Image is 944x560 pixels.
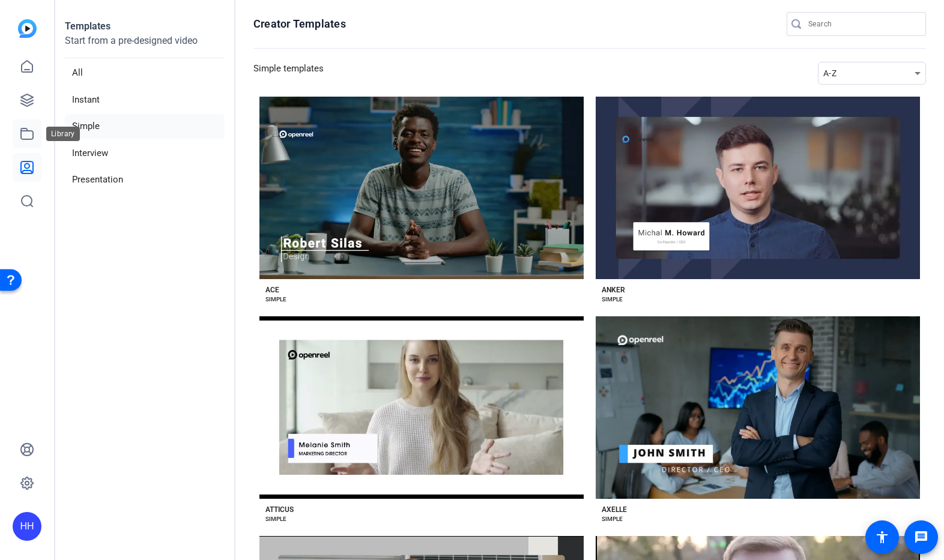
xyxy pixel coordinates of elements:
button: Template image [596,97,920,279]
li: Simple [65,114,225,139]
div: SIMPLE [265,514,286,524]
button: Template image [259,97,584,279]
img: blue-gradient.svg [18,19,37,38]
h1: Creator Templates [253,17,346,31]
mat-icon: message [914,530,928,544]
div: SIMPLE [602,295,623,304]
li: Instant [65,88,225,112]
div: Library [46,127,80,141]
li: Presentation [65,167,225,192]
div: ANKER [602,285,625,295]
strong: Templates [65,20,110,32]
span: A-Z [823,68,837,78]
input: Search [808,17,916,31]
p: Start from a pre-designed video [65,34,225,58]
li: All [65,61,225,85]
button: Template image [596,316,920,499]
li: Interview [65,141,225,166]
button: Template image [259,316,584,499]
div: ACE [265,285,279,295]
div: SIMPLE [265,295,286,304]
div: AXELLE [602,505,627,514]
div: SIMPLE [602,514,623,524]
div: HH [13,512,41,541]
mat-icon: accessibility [875,530,889,544]
div: ATTICUS [265,505,294,514]
h3: Simple templates [253,62,324,85]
